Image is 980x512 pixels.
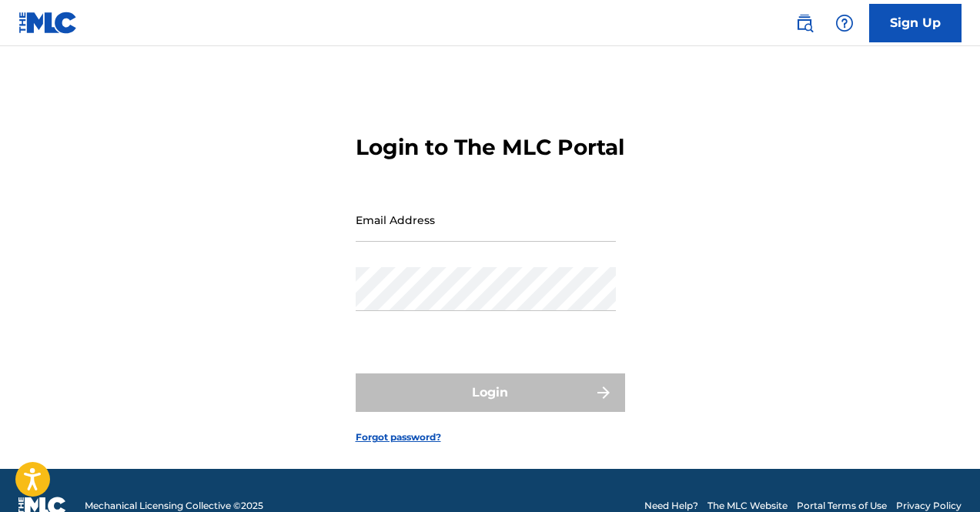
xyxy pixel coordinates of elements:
a: Sign Up [869,4,962,42]
a: Public Search [789,8,820,38]
a: Forgot password? [356,430,441,444]
img: help [835,14,854,32]
div: Help [829,8,860,38]
img: MLC Logo [18,12,78,34]
h3: Login to The MLC Portal [356,134,624,161]
img: search [795,14,814,32]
